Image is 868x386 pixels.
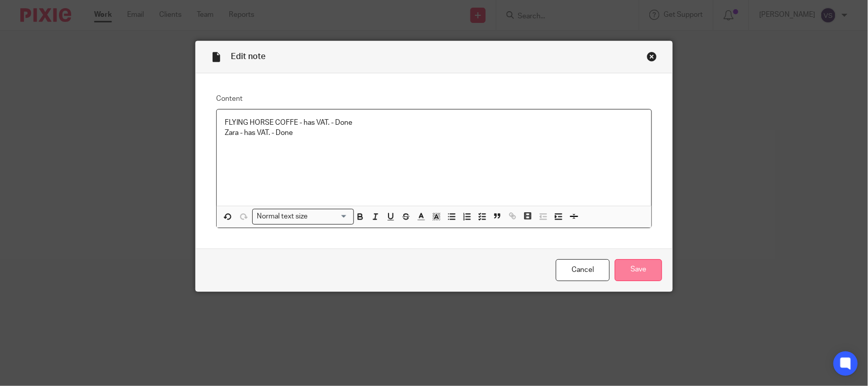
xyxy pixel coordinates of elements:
[216,94,652,104] label: Content
[255,211,310,222] span: Normal text size
[231,52,265,61] span: Edit note
[615,259,662,281] input: Save
[311,211,348,222] input: Search for option
[556,259,610,281] a: Cancel
[647,51,657,62] div: Close this dialog window
[225,128,643,138] p: Zara - has VAT. - Done
[225,118,643,128] p: FLYING HORSE COFFE - has VAT. - Done
[252,209,354,225] div: Search for option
